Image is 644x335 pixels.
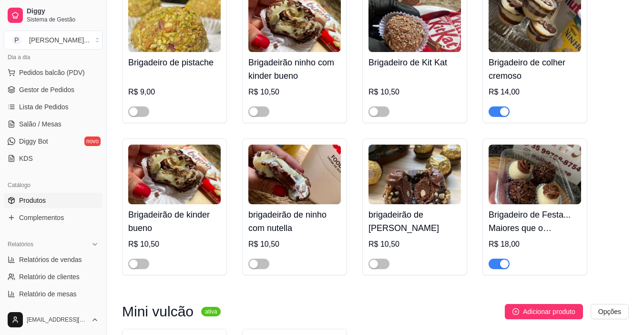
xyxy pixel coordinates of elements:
[19,68,85,77] span: Pedidos balcão (PDV)
[19,213,64,222] span: Complementos
[4,193,102,208] a: Produtos
[12,35,21,45] span: P
[19,85,74,94] span: Gestor de Pedidos
[368,145,461,204] img: product-image
[4,286,102,302] a: Relatório de mesas
[4,134,102,149] a: Diggy Botnovo
[27,7,99,16] span: Diggy
[19,102,69,112] span: Lista de Pedidos
[489,145,581,204] img: product-image
[4,50,102,65] div: Dia a dia
[4,308,102,331] button: [EMAIL_ADDRESS][DOMAIN_NAME]
[8,241,33,248] span: Relatórios
[4,210,102,225] a: Complementos
[248,208,341,235] h4: brigadeirão de ninho com nutella
[19,289,77,299] span: Relatório de mesas
[368,56,461,69] h4: Brigadeiro de Kit Kat
[19,154,33,163] span: KDS
[201,307,221,316] sup: ativa
[19,272,80,282] span: Relatório de clientes
[248,56,341,83] h4: Brigadeirão ninho com kinder bueno
[19,136,48,146] span: Diggy Bot
[489,208,581,235] h4: Brigadeiro de Festa... Maiores que o tradicional
[4,4,102,27] a: DiggySistema de Gestão
[128,86,221,98] div: R$ 9,00
[489,86,581,98] div: R$ 14,00
[368,86,461,98] div: R$ 10,50
[27,316,87,324] span: [EMAIL_ADDRESS][DOMAIN_NAME]
[368,239,461,250] div: R$ 10,50
[128,208,221,235] h4: Brigadeirão de kinder bueno
[19,119,61,129] span: Salão / Mesas
[4,304,102,319] a: Relatório de fidelidadenovo
[489,239,581,250] div: R$ 18,00
[368,208,461,235] h4: brigadeirão de [PERSON_NAME]
[248,145,341,204] img: product-image
[128,56,221,69] h4: Brigadeiro de pistache
[512,308,519,315] span: plus-circle
[248,86,341,98] div: R$ 10,50
[19,255,82,264] span: Relatórios de vendas
[29,35,90,45] div: [PERSON_NAME] ...
[489,56,581,83] h4: Brigadeiro de colher cremoso
[4,252,102,267] a: Relatórios de vendas
[4,269,102,284] a: Relatório de clientes
[19,196,46,205] span: Produtos
[4,116,102,132] a: Salão / Mesas
[128,239,221,250] div: R$ 10,50
[4,151,102,166] a: KDS
[248,239,341,250] div: R$ 10,50
[4,178,102,193] div: Catálogo
[4,31,102,50] button: Select a team
[598,306,621,317] span: Opções
[4,65,102,80] button: Pedidos balcão (PDV)
[505,304,583,319] button: Adicionar produto
[4,99,102,115] a: Lista de Pedidos
[27,16,99,23] span: Sistema de Gestão
[523,306,575,317] span: Adicionar produto
[128,145,221,204] img: product-image
[122,306,194,317] h3: Mini vulcão
[4,82,102,97] a: Gestor de Pedidos
[591,304,629,319] button: Opções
